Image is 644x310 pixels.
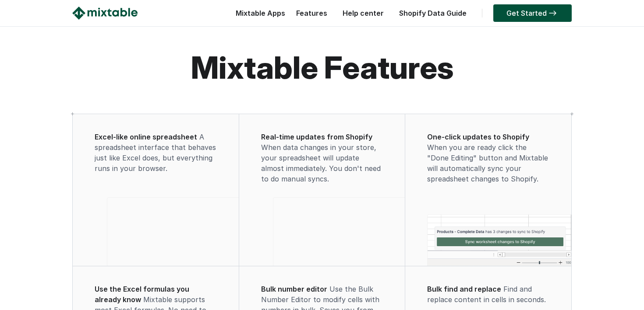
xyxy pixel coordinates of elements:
a: Get Started [493,4,572,22]
span: Excel-like online spreadsheet [95,132,197,141]
a: Help center [338,9,388,17]
span: When data changes in your store, your spreadsheet will update almost immediately. You don't need ... [261,143,381,183]
span: Bulk number editor [261,285,327,293]
a: Features [292,9,332,17]
img: Mixtable logo [72,7,138,20]
img: One-click updates to Shopify [428,215,571,266]
h1: Mixtable features [72,26,572,114]
span: Use the Excel formulas you already know [95,285,189,304]
a: Shopify Data Guide [395,9,471,17]
span: Bulk find and replace [427,285,501,293]
span: Real-time updates from Shopify [261,132,372,141]
div: Mixtable Apps [231,7,285,24]
span: One-click updates to Shopify [427,132,529,141]
img: arrow-right.svg [547,10,559,16]
span: When you are ready click the "Done Editing" button and Mixtable will automatically sync your spre... [427,143,548,183]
